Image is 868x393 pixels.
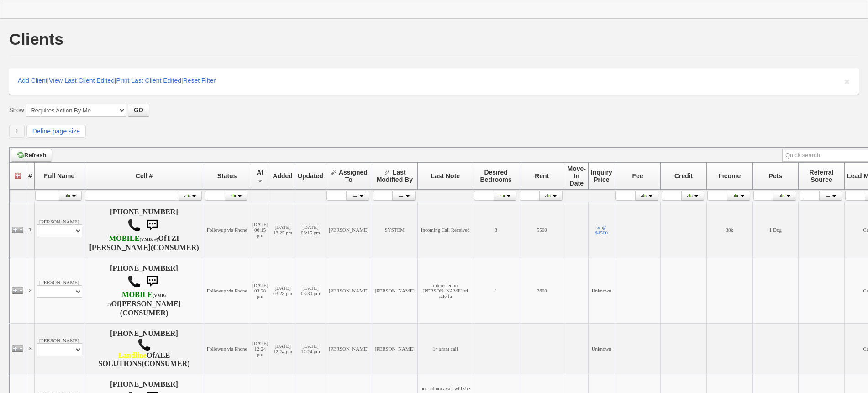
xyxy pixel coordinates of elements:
span: Updated [298,172,323,180]
font: Landline [118,351,147,360]
td: 14 grant call [418,324,473,374]
a: View Last Client Edited [49,77,115,84]
h1: Clients [9,31,63,48]
div: | | | [9,68,859,95]
td: [PERSON_NAME] [34,202,84,258]
span: Desired Bedrooms [480,169,512,183]
b: T-Mobile USA, Inc. [109,234,158,243]
b: Peerless Network [118,351,147,360]
font: (VMB: #) [139,237,158,242]
a: br @ $4500 [595,224,608,235]
span: Fee [632,172,643,180]
td: 5500 [519,202,565,258]
h4: [PHONE_NUMBER] Of (CONSUMER) [86,329,202,368]
button: GO [128,104,149,117]
td: Unknown [589,324,615,374]
td: 3 [473,202,519,258]
td: interested in [PERSON_NAME] rd sale fu [418,258,473,324]
td: 2 [26,258,35,324]
span: Last Modified By [377,169,413,183]
a: Add Client [18,77,47,84]
label: Show [9,106,24,114]
span: Pets [769,172,783,180]
img: call.png [127,275,141,288]
a: Refresh [11,149,52,162]
td: Followup via Phone [204,202,250,258]
td: [PERSON_NAME] [326,202,372,258]
span: Referral Source [810,169,834,183]
span: Status [217,172,237,180]
span: Assigned To [339,169,368,183]
td: [DATE] 06:15 pm [250,202,270,258]
td: 1 [473,258,519,324]
td: 1 [26,202,35,258]
td: Incoming Call Received [418,202,473,258]
b: AT&T Wireless [107,291,166,308]
img: sms.png [143,272,161,291]
td: SYSTEM [372,202,418,258]
img: call.png [127,218,141,232]
th: # [26,163,35,190]
span: Rent [535,172,549,180]
span: Full Name [44,172,74,180]
font: MOBILE [109,234,140,243]
span: Move-In Date [568,165,586,187]
td: [PERSON_NAME] [34,258,84,324]
td: [DATE] 03:30 pm [295,258,326,324]
b: ALE SOLUTIONS [98,351,170,368]
td: [DATE] 12:24 pm [250,324,270,374]
span: Cell # [136,172,153,180]
td: [PERSON_NAME] [326,324,372,374]
td: Unknown [589,258,615,324]
span: Inquiry Price [591,169,612,183]
td: [DATE] 12:24 pm [270,324,295,374]
img: call.png [137,338,151,351]
a: Define page size [26,125,86,138]
td: 38k [706,202,752,258]
span: Income [718,172,741,180]
span: At [257,169,263,176]
span: Added [273,172,293,180]
td: Followup via Phone [204,258,250,324]
span: Last Note [431,172,460,180]
td: 2600 [519,258,565,324]
td: [DATE] 03:28 pm [270,258,295,324]
td: [DATE] 12:25 pm [270,202,295,258]
a: 1 [9,125,25,138]
td: [PERSON_NAME] [372,258,418,324]
font: MOBILE [122,291,153,299]
td: [PERSON_NAME] [34,324,84,374]
a: Reset Filter [183,77,216,84]
td: 3 [26,324,35,374]
td: 1 Dog [752,202,799,258]
a: Print Last Client Edited [116,77,181,84]
td: Followup via Phone [204,324,250,374]
img: sms.png [143,216,161,234]
td: [PERSON_NAME] [326,258,372,324]
h4: [PHONE_NUMBER] Of (CONSUMER) [86,208,202,252]
td: [DATE] 06:15 pm [295,202,326,258]
b: [PERSON_NAME] [119,300,181,308]
td: [PERSON_NAME] [372,324,418,374]
td: [DATE] 03:28 pm [250,258,270,324]
td: [DATE] 12:24 pm [295,324,326,374]
h4: [PHONE_NUMBER] Of (CONSUMER) [86,264,202,317]
span: Credit [674,172,693,180]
